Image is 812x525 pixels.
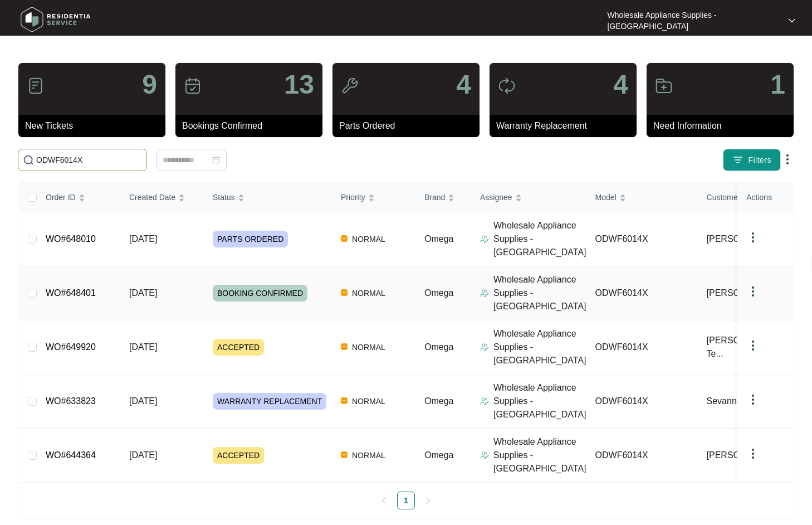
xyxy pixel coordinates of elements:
[586,375,698,429] td: ODWF6014X
[419,492,437,509] button: right
[397,492,415,509] li: 1
[586,429,698,483] td: ODWF6014X
[493,273,586,313] p: Wholesale Appliance Supplies - [GEOGRAPHIC_DATA]
[707,232,780,246] span: [PERSON_NAME]
[36,154,142,166] input: Search by Order Id, Assignee Name, Customer Name, Brand and Model
[46,288,96,298] a: WO#648401
[707,334,798,361] span: [PERSON_NAME]- Te...
[424,396,453,406] span: Omega
[375,492,393,509] li: Previous Page
[129,396,157,406] span: [DATE]
[341,77,359,95] img: icon
[732,154,743,166] img: filter icon
[213,447,264,464] span: ACCEPTED
[46,450,96,460] a: WO#644364
[424,234,453,244] span: Omega
[213,231,288,247] span: PARTS ORDERED
[480,343,489,352] img: Assigner Icon
[493,327,586,367] p: Wholesale Appliance Supplies - [GEOGRAPHIC_DATA]
[182,119,322,133] p: Bookings Confirmed
[213,285,307,302] span: BOOKING CONFIRMED
[493,381,586,421] p: Wholesale Appliance Supplies - [GEOGRAPHIC_DATA]
[746,231,760,244] img: dropdown arrow
[425,497,432,504] span: right
[789,18,795,23] img: dropdown arrow
[46,234,96,244] a: WO#648010
[348,395,390,408] span: NORMAL
[213,191,235,203] span: Status
[424,342,453,352] span: Omega
[348,341,390,354] span: NORMAL
[698,183,812,212] th: Customer Name
[493,219,586,259] p: Wholesale Appliance Supplies - [GEOGRAPHIC_DATA]
[341,191,365,203] span: Priority
[204,183,332,212] th: Status
[746,339,760,352] img: dropdown arrow
[142,71,157,98] p: 9
[341,235,348,242] img: Vercel Logo
[737,183,793,212] th: Actions
[129,288,157,298] span: [DATE]
[595,191,617,203] span: Model
[655,77,673,95] img: icon
[348,286,390,300] span: NORMAL
[586,266,698,320] td: ODWF6014X
[586,212,698,266] td: ODWF6014X
[46,342,96,352] a: WO#649920
[398,492,414,509] a: 1
[608,9,779,32] p: Wholesale Appliance Supplies - [GEOGRAPHIC_DATA]
[380,497,387,504] span: left
[480,235,489,244] img: Assigner Icon
[480,289,489,298] img: Assigner Icon
[341,397,348,404] img: Vercel Logo
[27,77,45,95] img: icon
[348,232,390,246] span: NORMAL
[424,288,453,298] span: Omega
[493,435,586,475] p: Wholesale Appliance Supplies - [GEOGRAPHIC_DATA]
[480,191,512,203] span: Assignee
[120,183,204,212] th: Created Date
[471,183,586,212] th: Assignee
[129,191,175,203] span: Created Date
[707,395,784,408] span: Sevanna and Lac...
[419,492,437,509] li: Next Page
[746,447,760,460] img: dropdown arrow
[653,119,794,133] p: Need Information
[129,342,157,352] span: [DATE]
[348,449,390,462] span: NORMAL
[781,153,794,166] img: dropdown arrow
[586,320,698,375] td: ODWF6014X
[498,77,516,95] img: icon
[341,289,348,296] img: Vercel Logo
[213,339,264,356] span: ACCEPTED
[341,451,348,458] img: Vercel Logo
[424,191,445,203] span: Brand
[129,234,157,244] span: [DATE]
[213,393,326,410] span: WARRANTY REPLACEMENT
[496,119,637,133] p: Warranty Replacement
[339,119,480,133] p: Parts Ordered
[285,71,314,98] p: 13
[746,285,760,298] img: dropdown arrow
[456,71,471,98] p: 4
[707,191,764,203] span: Customer Name
[424,450,453,460] span: Omega
[25,119,165,133] p: New Tickets
[332,183,415,212] th: Priority
[184,77,202,95] img: icon
[707,286,780,300] span: [PERSON_NAME]
[23,154,34,166] img: search-icon
[415,183,471,212] th: Brand
[37,183,120,212] th: Order ID
[723,149,781,171] button: filter iconFilters
[586,183,698,212] th: Model
[707,449,798,462] span: [PERSON_NAME]/M...
[480,451,489,460] img: Assigner Icon
[746,393,760,406] img: dropdown arrow
[375,492,393,509] button: left
[129,450,157,460] span: [DATE]
[46,396,96,406] a: WO#633823
[770,71,785,98] p: 1
[46,191,76,203] span: Order ID
[17,3,95,36] img: residentia service logo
